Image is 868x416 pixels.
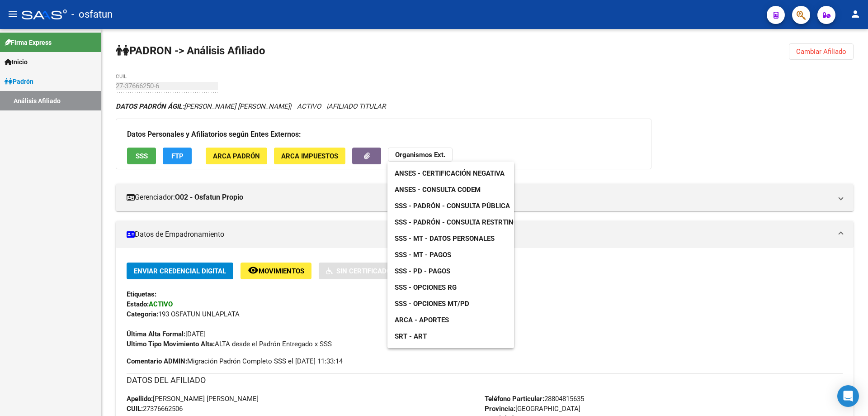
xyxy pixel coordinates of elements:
[387,198,517,214] a: SSS - Padrón - Consulta Pública
[387,263,458,279] a: SSS - PD - Pagos
[387,182,488,198] a: ANSES - Consulta CODEM
[395,218,529,226] span: SSS - Padrón - Consulta Restrtingida
[387,296,476,312] a: SSS - Opciones MT/PD
[395,300,469,308] span: SSS - Opciones MT/PD
[387,247,458,263] a: SSS - MT - Pagos
[387,230,502,247] a: SSS - MT - Datos Personales
[395,316,449,324] span: ARCA - Aportes
[395,186,481,194] span: ANSES - Consulta CODEM
[387,279,464,296] a: SSS - Opciones RG
[395,251,451,259] span: SSS - MT - Pagos
[395,267,450,275] span: SSS - PD - Pagos
[387,312,456,328] a: ARCA - Aportes
[387,328,514,344] a: SRT - ART
[395,202,510,210] span: SSS - Padrón - Consulta Pública
[395,283,457,292] span: SSS - Opciones RG
[387,165,512,182] a: ANSES - Certificación Negativa
[395,169,505,177] span: ANSES - Certificación Negativa
[395,234,495,243] span: SSS - MT - Datos Personales
[837,385,859,407] div: Open Intercom Messenger
[395,332,427,340] span: SRT - ART
[387,214,536,230] a: SSS - Padrón - Consulta Restrtingida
